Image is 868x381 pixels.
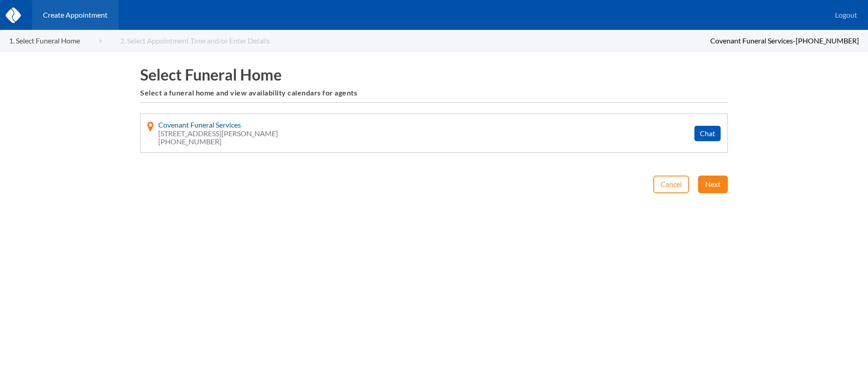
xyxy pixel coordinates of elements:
h6: Select a funeral home and view availability calendars for agents [140,89,728,97]
h1: Select Funeral Home [140,66,728,83]
button: Chat [694,126,721,141]
span: Covenant Funeral Services - [710,36,796,45]
span: [PHONE_NUMBER] [158,138,278,146]
button: Next [698,176,728,193]
span: Covenant Funeral Services [158,120,241,129]
span: [PHONE_NUMBER] [796,36,859,45]
button: Cancel [653,176,689,193]
span: [STREET_ADDRESS][PERSON_NAME] [158,129,278,138]
a: 1. Select Funeral Home [9,37,102,45]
